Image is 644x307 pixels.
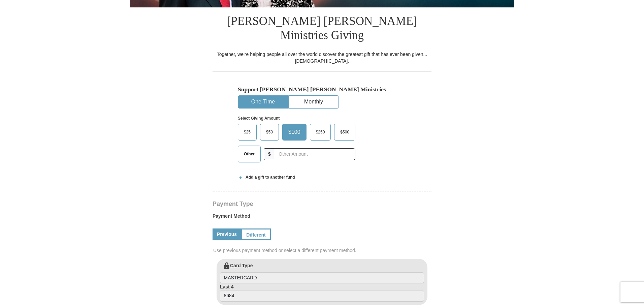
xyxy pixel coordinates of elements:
label: Last 4 [220,283,424,302]
button: One-Time [238,96,288,108]
span: $100 [285,127,304,137]
label: Card Type [220,262,424,284]
button: Monthly [289,96,339,108]
h4: Payment Type [213,201,431,207]
h1: [PERSON_NAME] [PERSON_NAME] Ministries Giving [213,7,431,51]
span: $ [264,148,275,160]
input: Last 4 [220,290,424,302]
span: Add a gift to another fund [243,175,295,180]
span: $250 [313,127,328,137]
input: Other Amount [275,148,355,160]
strong: Select Giving Amount [238,116,280,121]
a: Previous [213,228,241,240]
input: Card Type [220,272,424,284]
span: Other [240,149,258,159]
div: Together, we're helping people all over the world discover the greatest gift that has ever been g... [213,51,431,64]
span: $500 [337,127,353,137]
span: $25 [240,127,254,137]
span: Use previous payment method or select a different payment method. [213,247,432,254]
a: Different [241,228,271,240]
h5: Support [PERSON_NAME] [PERSON_NAME] Ministries [238,86,406,93]
label: Payment Method [213,213,431,223]
span: $50 [263,127,276,137]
